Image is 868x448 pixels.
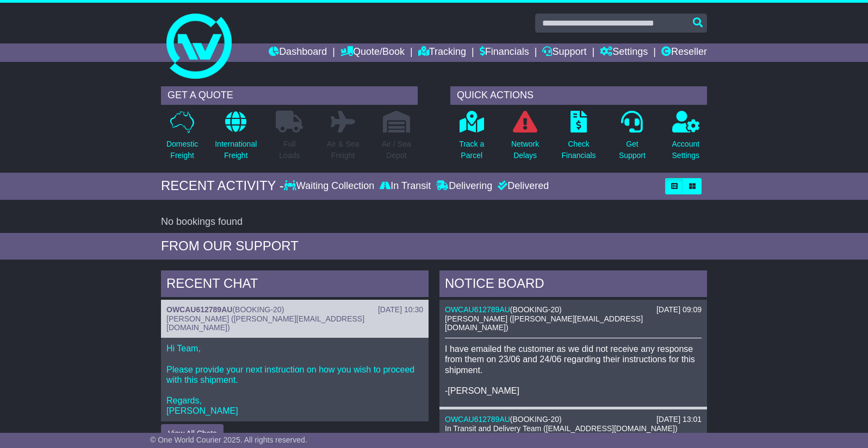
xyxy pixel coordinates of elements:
[619,138,646,161] p: Get Support
[439,270,707,300] div: NOTICE BOARD
[215,138,257,161] p: International Freight
[513,305,560,314] span: BOOKING-20
[166,343,423,416] p: Hi Team, Please provide your next instruction on how you wish to proceed with this shipment. Rega...
[672,110,700,167] a: AccountSettings
[269,43,327,62] a: Dashboard
[445,415,510,424] a: OWCAU612789AU
[382,138,411,161] p: Air / Sea Depot
[600,43,648,62] a: Settings
[513,415,560,424] span: BOOKING-20
[458,110,485,167] a: Track aParcel
[459,138,484,161] p: Track a Parcel
[161,270,429,300] div: RECENT CHAT
[378,305,423,314] div: [DATE] 10:30
[445,305,510,314] a: OWCAU612789AU
[340,43,405,62] a: Quote/Book
[166,314,364,332] span: [PERSON_NAME] ([PERSON_NAME][EMAIL_ADDRESS][DOMAIN_NAME])
[561,110,597,167] a: CheckFinancials
[562,138,596,161] p: Check Financials
[166,305,232,314] a: OWCAU612789AU
[166,305,423,314] div: ( )
[166,110,199,167] a: DomesticFreight
[433,180,495,192] div: Delivering
[656,415,702,424] div: [DATE] 13:01
[276,138,303,161] p: Full Loads
[445,314,643,332] span: [PERSON_NAME] ([PERSON_NAME][EMAIL_ADDRESS][DOMAIN_NAME])
[672,138,700,161] p: Account Settings
[377,180,433,192] div: In Transit
[450,86,707,105] div: QUICK ACTIONS
[418,43,466,62] a: Tracking
[445,305,702,314] div: ( )
[445,415,702,424] div: ( )
[150,436,307,444] span: © One World Courier 2025. All rights reserved.
[166,138,198,161] p: Domestic Freight
[511,138,539,161] p: Network Delays
[161,178,284,194] div: RECENT ACTIVITY -
[618,110,646,167] a: GetSupport
[542,43,586,62] a: Support
[161,86,418,105] div: GET A QUOTE
[327,138,359,161] p: Air & Sea Freight
[235,305,282,314] span: BOOKING-20
[480,43,529,62] a: Financials
[161,424,224,443] button: View All Chats
[445,344,702,396] p: I have emailed the customer as we did not receive any response from them on 23/06 and 24/06 regar...
[656,305,702,314] div: [DATE] 09:09
[161,238,707,254] div: FROM OUR SUPPORT
[161,216,707,228] div: No bookings found
[284,180,377,192] div: Waiting Collection
[445,424,678,433] span: In Transit and Delivery Team ([EMAIL_ADDRESS][DOMAIN_NAME])
[495,180,549,192] div: Delivered
[511,110,540,167] a: NetworkDelays
[661,43,707,62] a: Reseller
[214,110,257,167] a: InternationalFreight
